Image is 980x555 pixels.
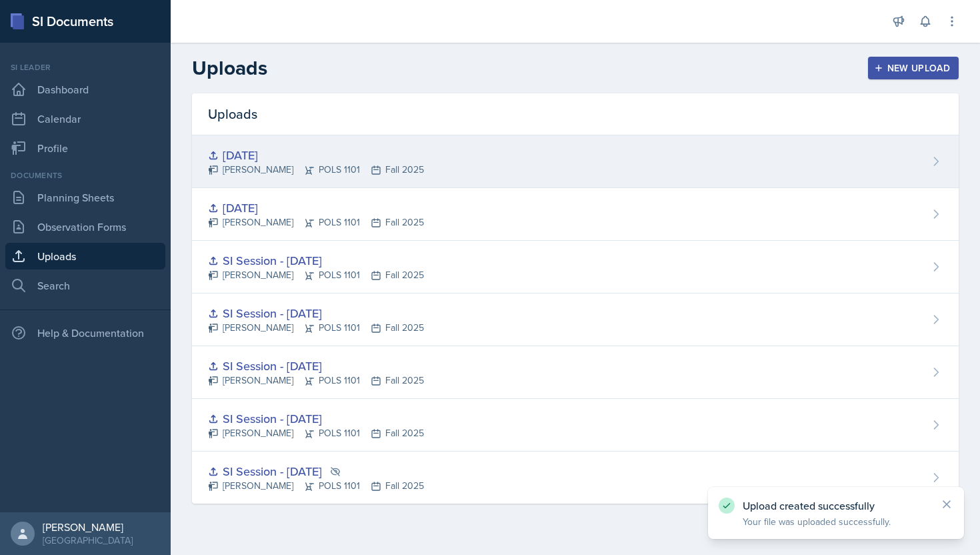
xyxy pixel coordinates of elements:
div: SI Session - [DATE] [208,357,424,375]
div: SI Session - [DATE] [208,462,424,480]
div: [PERSON_NAME] POLS 1101 Fall 2025 [208,426,424,440]
a: Calendar [5,105,165,132]
div: [PERSON_NAME] POLS 1101 Fall 2025 [208,479,424,493]
a: Dashboard [5,76,165,103]
p: Your file was uploaded successfully. [743,515,929,528]
a: SI Session - [DATE] [PERSON_NAME]POLS 1101Fall 2025 [192,346,959,399]
div: [GEOGRAPHIC_DATA] [43,534,133,547]
a: Uploads [5,243,165,269]
h2: Uploads [192,56,267,80]
div: Si leader [5,61,165,73]
div: Documents [5,169,165,181]
div: [DATE] [208,146,424,164]
div: [PERSON_NAME] POLS 1101 Fall 2025 [208,321,424,335]
a: Planning Sheets [5,184,165,211]
a: [DATE] [PERSON_NAME]POLS 1101Fall 2025 [192,188,959,241]
p: Upload created successfully [743,499,929,512]
div: SI Session - [DATE] [208,251,424,269]
div: [DATE] [208,199,424,217]
a: Profile [5,135,165,161]
div: Uploads [192,93,959,135]
div: [PERSON_NAME] [43,520,133,534]
a: SI Session - [DATE] [PERSON_NAME]POLS 1101Fall 2025 [192,452,959,504]
div: [PERSON_NAME] POLS 1101 Fall 2025 [208,163,424,177]
div: [PERSON_NAME] POLS 1101 Fall 2025 [208,374,424,388]
a: SI Session - [DATE] [PERSON_NAME]POLS 1101Fall 2025 [192,241,959,294]
a: [DATE] [PERSON_NAME]POLS 1101Fall 2025 [192,135,959,188]
div: Help & Documentation [5,320,165,346]
div: [PERSON_NAME] POLS 1101 Fall 2025 [208,268,424,282]
div: [PERSON_NAME] POLS 1101 Fall 2025 [208,215,424,229]
div: SI Session - [DATE] [208,410,424,428]
a: SI Session - [DATE] [PERSON_NAME]POLS 1101Fall 2025 [192,294,959,346]
div: New Upload [877,63,951,73]
a: Observation Forms [5,213,165,240]
a: SI Session - [DATE] [PERSON_NAME]POLS 1101Fall 2025 [192,399,959,452]
div: SI Session - [DATE] [208,304,424,322]
button: New Upload [868,57,959,79]
a: Search [5,272,165,299]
